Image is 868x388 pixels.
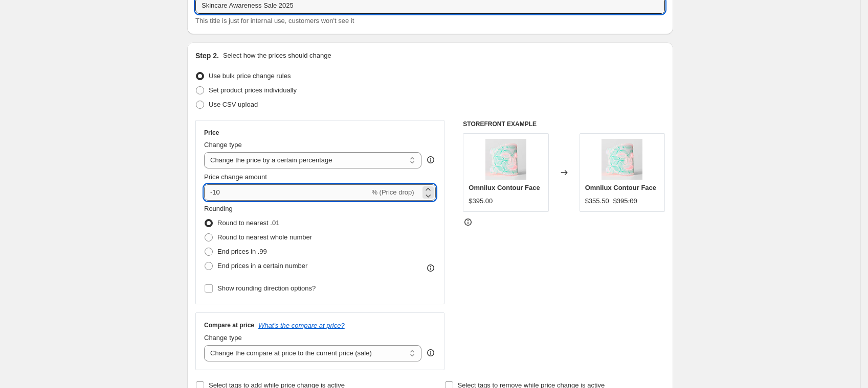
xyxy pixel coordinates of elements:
[223,51,331,61] p: Select how the prices should change
[258,322,345,329] button: What's the compare at price?
[217,248,267,255] span: End prices in .99
[204,184,369,201] input: -15
[204,321,254,329] h3: Compare at price
[585,184,656,191] span: Omnilux Contour Face
[195,51,219,61] h2: Step 2.
[204,173,267,181] span: Price change amount
[371,188,414,196] span: % (Price drop)
[204,141,242,149] span: Change type
[469,196,493,206] div: $395.00
[485,139,526,180] img: Contour_Face_Cover_Image_80x.jpg
[204,334,242,342] span: Change type
[204,129,219,137] h3: Price
[426,155,436,165] div: help
[217,262,307,270] span: End prices in a certain number
[195,17,354,25] span: This title is just for internal use, customers won't see it
[217,284,316,292] span: Show rounding direction options?
[209,101,258,108] span: Use CSV upload
[209,72,291,80] span: Use bulk price change rules
[209,86,297,94] span: Set product prices individually
[204,205,233,212] span: Rounding
[217,233,312,241] span: Round to nearest whole number
[426,348,436,358] div: help
[469,184,540,191] span: Omnilux Contour Face
[585,196,609,206] div: $355.50
[613,196,637,206] strike: $395.00
[602,139,642,180] img: Contour_Face_Cover_Image_80x.jpg
[217,219,279,227] span: Round to nearest .01
[463,120,665,128] h6: STOREFRONT EXAMPLE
